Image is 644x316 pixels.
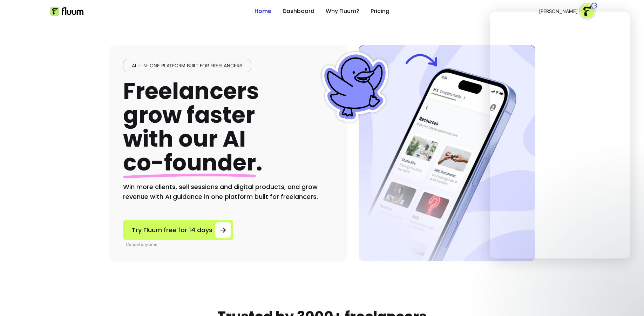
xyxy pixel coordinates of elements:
[490,12,630,258] iframe: Intercom live chat
[539,4,594,18] button: avatar[PERSON_NAME]
[320,52,390,122] img: Fluum Duck sticker
[123,220,233,240] a: Try Fluum free for 14 days
[613,264,630,281] iframe: Intercom live chat
[371,7,389,15] a: Pricing
[580,4,594,18] img: avatar
[123,182,333,202] h2: Win more clients, sell sessions and digital products, and grow revenue with AI guidance in one pl...
[123,147,256,178] span: co-founder
[132,225,212,235] span: Try Fluum free for 14 days
[283,7,314,15] a: Dashboard
[50,7,83,16] img: Fluum Logo
[255,7,271,15] a: Home
[326,7,359,15] a: Why Fluum?
[129,62,245,69] span: All-in-one platform built for freelancers
[539,8,577,15] span: [PERSON_NAME]
[359,45,535,261] img: Hero
[126,242,233,247] p: Cancel anytime
[123,79,263,175] h1: Freelancers grow faster with our AI .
